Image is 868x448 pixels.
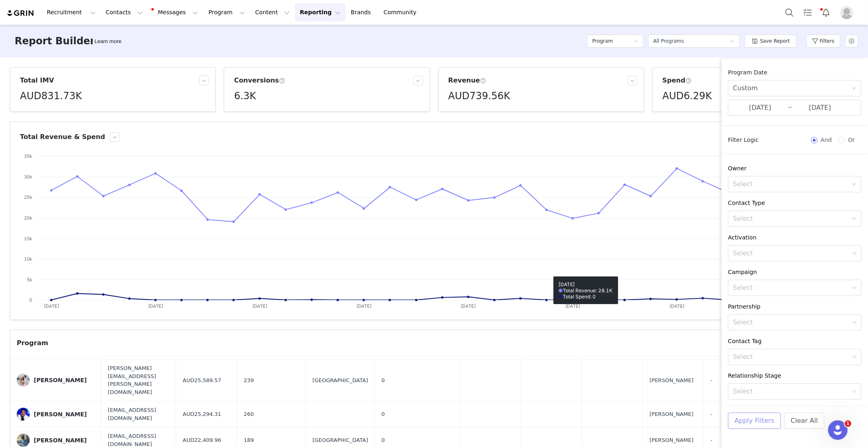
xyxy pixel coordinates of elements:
a: grin logo [7,9,35,17]
div: Select [733,215,848,223]
span: Program Date [728,69,767,76]
div: Select [733,353,849,361]
input: End date [793,102,847,113]
span: [PERSON_NAME] [649,436,693,444]
span: 189 [244,436,254,444]
a: [PERSON_NAME] [17,374,95,387]
span: [EMAIL_ADDRESS][DOMAIN_NAME] [108,406,169,422]
text: 10k [24,256,32,262]
span: 239 [244,376,254,385]
div: Activation [728,233,861,242]
i: icon: down [852,182,857,187]
text: [DATE] [669,303,684,309]
i: icon: down [634,39,638,44]
iframe: Intercom live chat [828,420,848,440]
h5: 6.3K [234,89,256,103]
i: icon: down [852,354,857,360]
button: Recruitment [42,3,101,22]
div: - [711,436,780,444]
button: Messages [148,3,203,22]
div: Partnership [728,302,861,311]
i: icon: down [852,216,857,222]
span: 0 [381,436,385,444]
text: 0 [29,297,32,303]
i: icon: down [852,251,857,257]
div: Owner [728,164,861,173]
span: [PERSON_NAME][EMAIL_ADDRESS][PERSON_NAME][DOMAIN_NAME] [108,364,169,396]
text: [DATE] [461,303,476,309]
span: [EMAIL_ADDRESS][DOMAIN_NAME] [108,432,169,448]
span: [GEOGRAPHIC_DATA] [313,376,368,385]
div: - [711,410,780,418]
i: icon: down [852,320,857,326]
a: [PERSON_NAME] [17,434,95,447]
text: 35k [24,153,32,159]
text: 20k [24,215,32,221]
h5: Program [592,35,613,47]
i: icon: down [852,285,857,291]
input: Start date [733,102,787,113]
div: Campaign [728,268,861,276]
span: 0 [381,410,385,418]
img: 229657d4-7722-41f5-959d-a7967a954d23.jpg [17,434,30,447]
button: Filters [807,35,840,48]
div: - [711,376,780,385]
a: [PERSON_NAME] [17,408,95,421]
text: [DATE] [148,303,163,309]
text: [DATE] [565,303,580,309]
button: Apply Filters [728,413,781,429]
text: 30k [24,174,32,180]
button: Program [203,3,250,22]
button: Contacts [101,3,148,22]
text: [DATE] [356,303,372,309]
span: 0 [381,376,385,385]
h3: Report Builder [15,34,95,48]
i: icon: down [852,86,857,91]
text: [DATE] [44,303,59,309]
div: Select [733,284,849,292]
div: All Programs [653,35,684,47]
div: Tooltip anchor [93,37,123,46]
button: Reporting [295,3,345,22]
i: icon: down [730,39,735,44]
span: [PERSON_NAME] [649,410,693,418]
span: Filter Logic [728,136,759,144]
h5: AUD6.29K [662,89,712,103]
button: Clear All [784,413,824,429]
span: [GEOGRAPHIC_DATA] [313,436,368,444]
div: [PERSON_NAME] [34,411,87,418]
div: Contact Tag [728,337,861,346]
a: Brands [346,3,378,22]
button: Profile [835,6,861,19]
button: Content [250,3,295,22]
div: Custom [733,80,758,96]
a: Tasks [799,3,817,22]
div: [PERSON_NAME] [34,377,87,383]
span: And [818,137,835,143]
img: 5e76d277-e733-4f8c-bb43-19d5f3ade946--s.jpg [17,408,30,421]
img: placeholder-profile.jpg [840,6,853,19]
h3: Revenue [448,76,486,85]
button: Search [781,3,798,22]
text: 5k [27,277,32,283]
h3: Spend [662,76,692,85]
span: AUD22,409.96 [183,436,221,444]
a: Community [379,3,425,22]
div: Select [733,318,849,326]
h3: Total Revenue & Spend [20,132,105,142]
h5: AUD739.56K [448,89,510,103]
span: AUD25,294.31 [183,410,221,418]
span: 260 [244,410,254,418]
h3: Conversions [234,76,285,85]
div: Program [17,338,48,348]
div: Relationship Stage [728,372,861,380]
text: 25k [24,194,32,200]
i: icon: down [852,389,857,395]
button: Notifications [817,3,835,22]
span: AUD25,589.57 [183,376,221,385]
text: 15k [24,236,32,241]
h3: Total IMV [20,76,54,85]
div: Select [733,387,848,396]
button: Save Report [745,35,796,48]
div: Select [733,249,849,257]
